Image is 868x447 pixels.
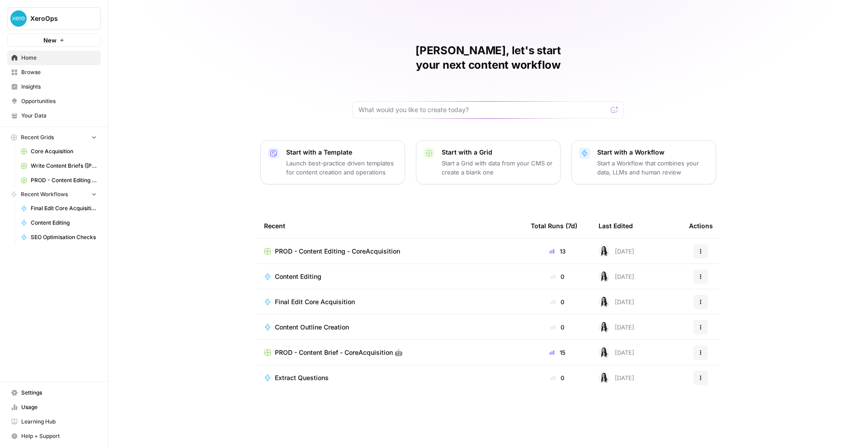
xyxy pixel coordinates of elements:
a: Content Outline Creation [264,323,516,332]
div: [DATE] [599,271,634,282]
span: Learning Hub [21,418,97,426]
a: Final Edit Core Acquisition [264,297,516,306]
span: Settings [21,389,97,397]
div: 15 [531,348,584,357]
button: Start with a GridStart a Grid with data from your CMS or create a blank one [416,140,561,184]
p: Start a Workflow that combines your data, LLMs and human review [597,159,708,177]
button: Help + Support [7,429,101,443]
div: 0 [531,297,584,306]
button: Start with a TemplateLaunch best-practice driven templates for content creation and operations [260,140,405,184]
a: Content Editing [17,216,101,230]
button: Workspace: XeroOps [7,7,101,30]
div: [DATE] [599,246,634,257]
div: 13 [531,247,584,256]
span: Browse [21,68,97,76]
a: PROD - Content Brief - CoreAcquisition 🤖 [264,348,516,357]
p: Launch best-practice driven templates for content creation and operations [286,159,397,177]
a: Core Acquisition [17,144,101,159]
span: Write Content Briefs ([PERSON_NAME]) [31,162,97,170]
h1: [PERSON_NAME], let's start your next content workflow [353,43,624,72]
span: Usage [21,403,97,411]
a: Your Data [7,108,101,123]
div: [DATE] [599,322,634,333]
div: 0 [531,272,584,281]
div: Actions [689,213,713,238]
div: [DATE] [599,347,634,358]
a: SEO Optimisation Checks [17,230,101,245]
a: Insights [7,80,101,94]
button: Start with a WorkflowStart a Workflow that combines your data, LLMs and human review [571,140,716,184]
span: Home [21,54,97,62]
div: [DATE] [599,296,634,307]
span: PROD - Content Brief - CoreAcquisition 🤖 [275,348,402,357]
div: 0 [531,323,584,332]
span: Content Outline Creation [275,323,349,332]
img: zka6akx770trzh69562he2ydpv4t [599,271,609,282]
p: Start with a Grid [442,148,553,157]
img: zka6akx770trzh69562he2ydpv4t [599,372,609,383]
p: Start a Grid with data from your CMS or create a blank one [442,159,553,177]
span: Help + Support [21,432,97,440]
a: PROD - Content Editing - CoreAcquisition [264,247,516,256]
span: Final Edit Core Acquisition [275,297,355,306]
a: Learning Hub [7,414,101,429]
button: Recent Workflows [7,188,101,201]
span: Core Acquisition [31,147,97,155]
div: Recent [264,213,516,238]
div: Total Runs (7d) [531,213,577,238]
span: Recent Workflows [21,190,68,198]
a: Write Content Briefs ([PERSON_NAME]) [17,159,101,173]
img: zka6akx770trzh69562he2ydpv4t [599,246,609,257]
span: Content Editing [31,219,97,227]
input: What would you like to create today? [359,105,607,114]
span: PROD - Content Editing - CoreAcquisition [275,247,400,256]
span: Opportunities [21,97,97,105]
button: Recent Grids [7,131,101,144]
span: SEO Optimisation Checks [31,233,97,241]
img: zka6akx770trzh69562he2ydpv4t [599,347,609,358]
a: Browse [7,65,101,80]
a: PROD - Content Editing - CoreAcquisition [17,173,101,188]
a: Opportunities [7,94,101,108]
div: [DATE] [599,372,634,383]
a: Home [7,51,101,65]
span: Your Data [21,112,97,120]
span: PROD - Content Editing - CoreAcquisition [31,176,97,184]
a: Extract Questions [264,373,516,382]
span: Final Edit Core Acquisition [31,204,97,212]
a: Final Edit Core Acquisition [17,201,101,216]
div: Last Edited [599,213,633,238]
span: Insights [21,83,97,91]
span: Recent Grids [21,133,54,141]
img: XeroOps Logo [10,10,27,27]
a: Content Editing [264,272,516,281]
span: Content Editing [275,272,321,281]
a: Settings [7,386,101,400]
p: Start with a Template [286,148,397,157]
p: Start with a Workflow [597,148,708,157]
span: Extract Questions [275,373,329,382]
img: zka6akx770trzh69562he2ydpv4t [599,296,609,307]
span: New [43,36,57,45]
span: XeroOps [30,14,85,23]
img: zka6akx770trzh69562he2ydpv4t [599,322,609,333]
button: New [7,33,101,47]
a: Usage [7,400,101,414]
div: 0 [531,373,584,382]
